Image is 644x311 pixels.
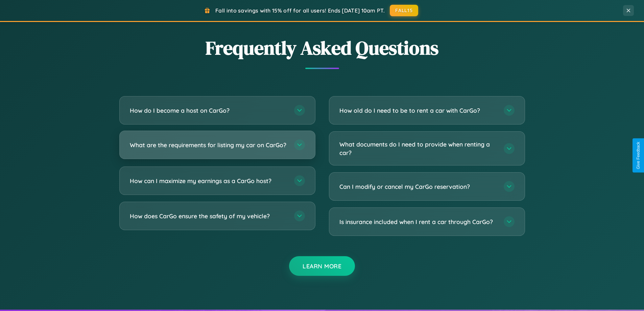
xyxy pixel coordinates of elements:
[119,35,525,61] h2: Frequently Asked Questions
[339,182,497,191] h3: Can I modify or cancel my CarGo reservation?
[130,177,287,185] h3: How can I maximize my earnings as a CarGo host?
[130,141,287,149] h3: What are the requirements for listing my car on CarGo?
[130,212,287,220] h3: How does CarGo ensure the safety of my vehicle?
[130,106,287,115] h3: How do I become a host on CarGo?
[339,106,497,115] h3: How old do I need to be to rent a car with CarGo?
[289,256,355,276] button: Learn More
[390,5,418,16] button: FALL15
[215,7,385,14] span: Fall into savings with 15% off for all users! Ends [DATE] 10am PT.
[339,218,497,226] h3: Is insurance included when I rent a car through CarGo?
[339,140,497,157] h3: What documents do I need to provide when renting a car?
[636,142,641,169] div: Give Feedback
